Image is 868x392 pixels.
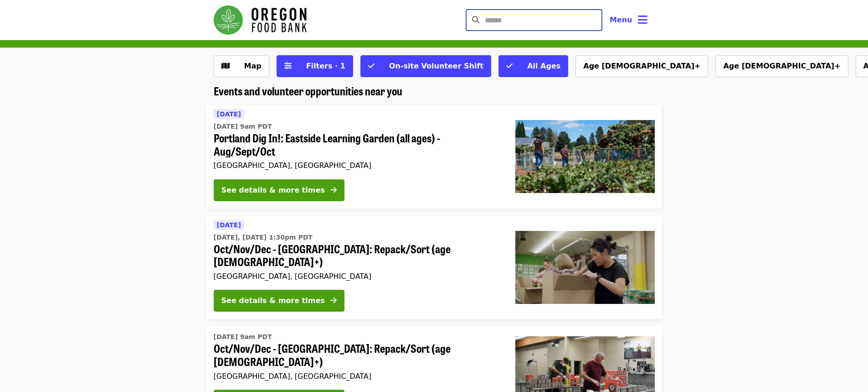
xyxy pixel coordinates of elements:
[214,179,344,201] button: See details & more times
[306,62,345,70] span: Filters · 1
[330,186,337,194] i: arrow-right icon
[214,290,344,312] button: See details & more times
[206,216,662,319] a: See details for "Oct/Nov/Dec - Portland: Repack/Sort (age 8+)"
[498,55,568,77] button: All Ages
[214,122,272,131] time: [DATE] 9am PDT
[221,185,325,196] div: See details & more times
[389,62,483,70] span: On-site Volunteer Shift
[214,131,501,158] span: Portland Dig In!: Eastside Learning Garden (all ages) - Aug/Sept/Oct
[217,221,241,229] span: [DATE]
[472,16,479,24] i: search icon
[217,110,241,118] span: [DATE]
[277,55,353,77] button: Filters (1 selected)
[214,342,501,368] span: Oct/Nov/Dec - [GEOGRAPHIC_DATA]: Repack/Sort (age [DEMOGRAPHIC_DATA]+)
[368,62,375,70] i: check icon
[214,5,307,35] img: Oregon Food Bank - Home
[575,55,708,77] button: Age [DEMOGRAPHIC_DATA]+
[527,62,560,70] span: All Ages
[214,332,272,342] time: [DATE] 9am PDT
[221,295,325,306] div: See details & more times
[610,16,632,24] span: Menu
[602,9,655,31] button: Toggle account menu
[506,62,513,70] i: check icon
[515,120,655,193] img: Portland Dig In!: Eastside Learning Garden (all ages) - Aug/Sept/Oct organized by Oregon Food Bank
[214,372,501,381] div: [GEOGRAPHIC_DATA], [GEOGRAPHIC_DATA]
[214,83,402,99] span: Events and volunteer opportunities near you
[715,55,848,77] button: Age [DEMOGRAPHIC_DATA]+
[284,62,292,70] i: sliders-h icon
[214,161,501,170] div: [GEOGRAPHIC_DATA], [GEOGRAPHIC_DATA]
[214,272,501,281] div: [GEOGRAPHIC_DATA], [GEOGRAPHIC_DATA]
[221,62,230,70] i: map icon
[360,55,491,77] button: On-site Volunteer Shift
[214,242,501,269] span: Oct/Nov/Dec - [GEOGRAPHIC_DATA]: Repack/Sort (age [DEMOGRAPHIC_DATA]+)
[638,13,647,26] i: bars icon
[214,55,269,77] button: Show map view
[485,9,602,31] input: Search
[206,105,662,209] a: See details for "Portland Dig In!: Eastside Learning Garden (all ages) - Aug/Sept/Oct"
[244,62,262,70] span: Map
[515,231,655,304] img: Oct/Nov/Dec - Portland: Repack/Sort (age 8+) organized by Oregon Food Bank
[214,233,313,242] time: [DATE], [DATE] 1:30pm PDT
[330,296,337,305] i: arrow-right icon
